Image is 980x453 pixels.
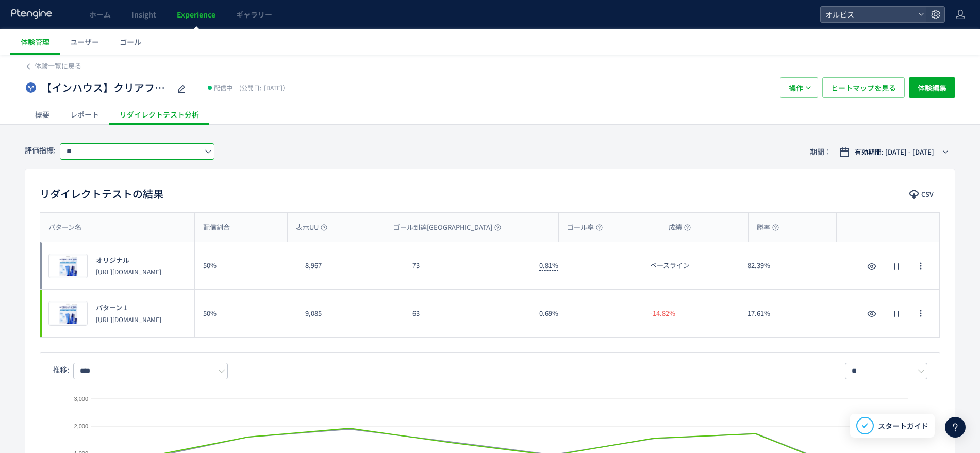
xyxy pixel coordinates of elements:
span: 推移: [53,364,69,375]
div: 50% [195,242,297,289]
span: 配信中 [214,82,232,93]
span: ギャラリー [236,9,272,20]
button: 体験編集 [909,77,955,98]
span: 有効期間: [DATE] - [DATE] [855,147,934,157]
span: ゴール率 [567,223,603,232]
text: 3,000 [74,396,88,402]
span: オリジナル [96,256,129,265]
span: 成績 [669,223,691,232]
p: https://pr.orbis.co.jp/cosmetics/clearful/331/ [96,267,161,276]
span: 体験管理 [21,37,49,47]
div: レポート [60,104,109,125]
div: 概要 [25,104,60,125]
div: 50% [195,290,297,337]
p: https://pr.orbis.co.jp/cosmetics/clearful/331-1/ [96,315,161,324]
div: 17.61% [739,290,837,337]
span: Insight [131,9,156,20]
span: 配信割合 [203,223,230,232]
h2: リダイレクトテストの結果 [40,186,163,202]
span: ゴール到達[GEOGRAPHIC_DATA] [393,223,501,232]
span: -14.82% [650,309,675,318]
span: ベースライン [650,261,690,271]
span: 評価指標: [25,145,56,155]
span: 期間： [810,143,832,160]
span: 操作 [789,77,803,98]
span: CSV [921,186,934,203]
img: 8a4a9260fab8fc2746793af18bd267271758531328860.jpeg [49,301,87,325]
text: 2,000 [74,423,88,429]
span: 0.69% [539,308,558,318]
button: 操作 [780,77,818,98]
span: 表示UU [296,223,327,232]
span: 体験一覧に戻る [35,61,81,71]
span: [DATE]） [237,83,289,92]
div: 63 [404,290,531,337]
span: オルビス [822,7,914,22]
div: 73 [404,242,531,289]
span: パターン 1 [96,303,127,313]
span: 体験編集 [918,77,946,98]
span: ホーム [89,9,111,20]
button: 有効期間: [DATE] - [DATE] [833,144,955,160]
span: ユーザー [70,37,99,47]
div: 9,085 [297,290,404,337]
button: CSV [904,186,940,203]
div: リダイレクトテスト分析 [109,104,209,125]
span: パターン名 [48,223,81,232]
button: ヒートマップを見る [822,77,905,98]
span: 【インハウス】クリアフル_331VS331-1（FV下ベネフィット＋Q1改善）検証 [41,80,170,95]
div: 8,967 [297,242,404,289]
div: 82.39% [739,242,837,289]
span: ゴール [120,37,141,47]
span: スタートガイド [878,421,928,431]
span: ヒートマップを見る [831,77,896,98]
img: b6ded93acf3d5cf45b25c408b2b2201d1758531328853.jpeg [49,254,87,278]
span: 勝率 [757,223,779,232]
span: Experience [177,9,215,20]
span: 0.81% [539,260,558,271]
span: (公開日: [239,83,261,92]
